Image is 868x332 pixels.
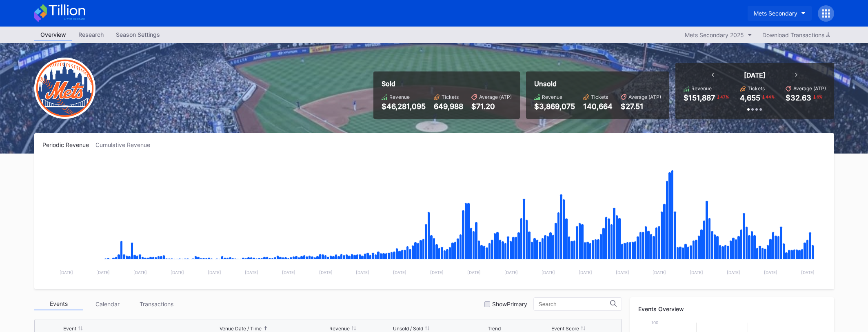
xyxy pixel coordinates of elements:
text: 100 [651,320,658,325]
div: $32.63 [786,94,811,102]
div: Unsold / Sold [393,325,423,332]
img: New-York-Mets-Transparent.png [34,58,95,119]
div: Periodic Revenue [42,141,95,148]
div: Event Score [551,325,579,332]
div: Revenue [329,325,350,332]
div: Mets Secondary [754,10,797,17]
input: Search [539,301,610,307]
a: Overview [34,29,72,41]
text: [DATE] [244,270,258,275]
button: Mets Secondary 2025 [681,29,756,40]
a: Research [72,29,110,41]
text: [DATE] [59,270,73,275]
div: Tickets [748,85,765,91]
div: Average (ATP) [628,94,661,100]
button: Mets Secondary [748,6,812,21]
text: [DATE] [282,270,295,275]
div: $3,869,075 [534,102,575,111]
div: Tickets [442,94,459,100]
div: 6 % [816,94,823,100]
div: Trend [488,325,501,332]
div: Revenue [542,94,562,100]
div: 649,988 [434,102,463,111]
text: [DATE] [133,270,147,275]
div: Sold [382,80,512,88]
text: [DATE] [171,270,184,275]
div: Transactions [132,298,181,310]
text: [DATE] [764,270,777,275]
text: [DATE] [801,270,814,275]
text: [DATE] [208,270,221,275]
button: Download Transactions [758,29,834,40]
div: 44 % [765,94,775,100]
text: [DATE] [653,270,666,275]
text: [DATE] [578,270,592,275]
text: [DATE] [319,270,332,275]
div: Tickets [591,94,608,100]
text: [DATE] [430,270,444,275]
div: Events [34,298,83,310]
div: Events Overview [638,305,826,312]
div: 47 % [719,94,730,100]
div: $151,887 [684,94,715,102]
div: Revenue [389,94,410,100]
div: Research [72,29,110,40]
text: [DATE] [393,270,406,275]
div: Mets Secondary 2025 [685,31,744,38]
div: Download Transactions [762,31,830,38]
text: [DATE] [504,270,517,275]
svg: Chart title [42,158,826,281]
div: Season Settings [110,29,166,40]
div: 140,664 [583,102,613,111]
a: Season Settings [110,29,166,41]
div: Average (ATP) [479,94,512,100]
div: Average (ATP) [793,85,826,91]
text: [DATE] [467,270,481,275]
text: [DATE] [356,270,369,275]
div: Venue Date / Time [220,325,262,332]
div: $27.51 [621,102,661,111]
div: Calendar [83,298,132,310]
div: Unsold [534,80,661,88]
div: $71.20 [471,102,512,111]
text: [DATE] [727,270,740,275]
text: [DATE] [96,270,110,275]
div: Revenue [691,85,712,91]
div: $46,281,095 [382,102,426,111]
div: 4,655 [740,94,760,102]
div: Show Primary [492,301,527,307]
div: Cumulative Revenue [95,141,157,148]
div: [DATE] [744,71,766,79]
text: [DATE] [541,270,555,275]
text: [DATE] [615,270,629,275]
div: Event [63,325,76,332]
text: [DATE] [690,270,703,275]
